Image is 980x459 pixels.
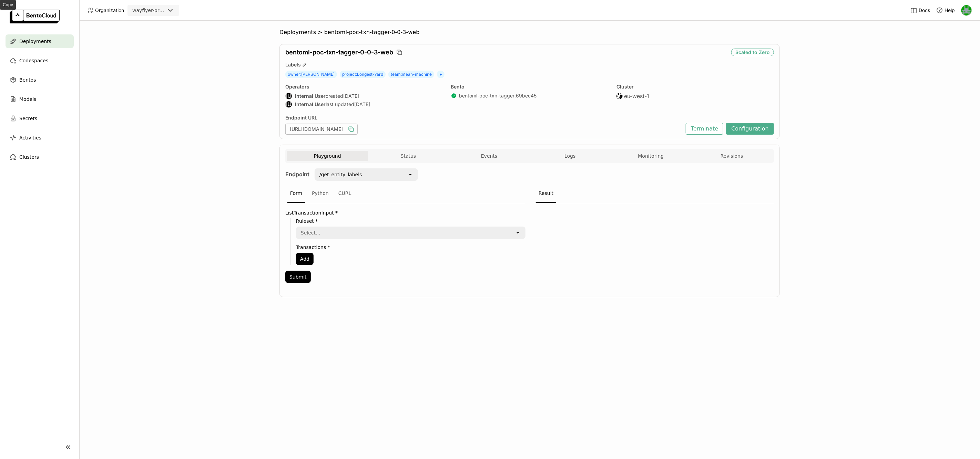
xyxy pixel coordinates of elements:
[19,153,39,161] span: Clusters
[285,171,309,178] strong: Endpoint
[451,84,609,90] div: Bento
[936,7,955,14] div: Help
[285,101,292,108] div: Internal User
[285,124,358,135] div: [URL][DOMAIN_NAME]
[616,84,774,90] div: Cluster
[301,229,320,236] div: Select...
[731,49,774,56] div: Scaled to Zero
[691,151,772,161] button: Revisions
[726,123,774,135] button: Configuration
[285,93,292,100] div: Internal User
[19,37,51,45] span: Deployments
[296,253,314,265] button: Add
[564,153,575,159] span: Logs
[449,151,530,161] button: Events
[19,56,48,65] span: Codespaces
[10,10,60,23] img: logo
[285,115,682,121] div: Endpoint URL
[368,151,449,161] button: Status
[309,184,331,203] div: Python
[19,95,36,103] span: Models
[340,71,386,78] span: project : Longest-Yard
[296,244,525,250] label: Transactions *
[343,93,359,99] span: [DATE]
[388,71,434,78] span: team : mean-machine
[686,123,723,135] button: Terminate
[6,92,74,106] a: Models
[319,171,362,178] div: /get_entity_labels
[437,71,445,78] span: +
[287,184,305,203] div: Form
[919,7,930,13] span: Docs
[6,73,74,87] a: Bentos
[285,84,443,90] div: Operators
[324,29,420,36] span: bentoml-poc-txn-tagger-0-0-3-web
[611,151,692,161] button: Monitoring
[459,93,537,99] a: bentoml-poc-txn-tagger:69bec45
[6,34,74,48] a: Deployments
[295,93,326,99] strong: Internal User
[95,7,124,13] span: Organization
[286,101,292,107] div: IU
[279,29,780,36] nav: Breadcrumbs navigation
[295,101,326,107] strong: Internal User
[285,49,393,56] span: bentoml-poc-txn-tagger-0-0-3-web
[19,114,37,123] span: Secrets
[285,271,311,283] button: Submit
[287,151,368,161] button: Playground
[19,134,41,142] span: Activities
[961,5,972,15] img: Sean Hickey
[285,71,337,78] span: owner : [PERSON_NAME]
[408,172,413,177] svg: open
[910,7,930,14] a: Docs
[285,62,774,68] div: Labels
[316,29,324,36] span: >
[6,150,74,164] a: Clusters
[624,93,649,100] span: eu-west-1
[6,54,74,67] a: Codespaces
[536,184,556,203] div: Result
[285,93,443,100] div: created
[286,93,292,99] div: IU
[336,184,354,203] div: CURL
[285,210,525,216] label: ListTransactionInput *
[285,101,443,108] div: last updated
[19,76,36,84] span: Bentos
[6,131,74,145] a: Activities
[279,29,316,36] span: Deployments
[945,7,955,13] span: Help
[515,230,521,236] svg: open
[363,171,364,178] input: Selected /get_entity_labels.
[132,7,165,14] div: wayflyer-prod
[6,112,74,125] a: Secrets
[165,7,166,14] input: Selected wayflyer-prod.
[354,101,370,107] span: [DATE]
[296,218,525,224] label: Ruleset *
